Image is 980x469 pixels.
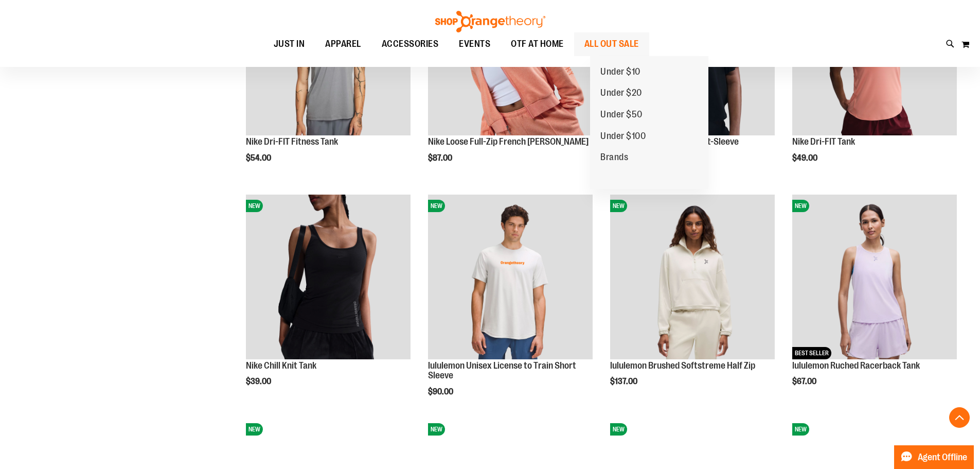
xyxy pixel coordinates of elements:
[246,136,338,147] a: Nike Dri-FIT Fitness Tank
[325,32,361,56] span: APPAREL
[246,153,273,163] span: $54.00
[610,195,775,361] a: lululemon Brushed Softstreme Half ZipNEW
[428,423,445,436] span: NEW
[428,195,593,359] img: lululemon Unisex License to Train Short Sleeve
[918,453,967,462] span: Agent Offline
[241,189,416,413] div: product
[428,136,589,147] a: Nike Loose Full-Zip French [PERSON_NAME]
[246,360,316,371] a: Nike Chill Knit Tank
[600,109,643,122] span: Under $50
[434,11,547,32] img: Shop Orangetheory
[792,200,809,212] span: NEW
[428,153,454,163] span: $87.00
[382,32,439,56] span: ACCESSORIES
[459,32,490,56] span: EVENTS
[949,407,970,428] button: Back To Top
[792,360,920,371] a: lululemon Ruched Racerback Tank
[246,377,273,386] span: $39.00
[428,200,445,212] span: NEW
[600,131,646,144] span: Under $100
[605,189,780,413] div: product
[792,377,818,386] span: $67.00
[600,66,640,79] span: Under $10
[792,195,957,359] img: lululemon Ruched Racerback Tank
[792,136,855,147] a: Nike Dri-FIT Tank
[246,200,263,212] span: NEW
[792,347,831,359] span: BEST SELLER
[600,88,642,100] span: Under $20
[894,445,974,469] button: Agent Offline
[246,195,411,359] img: Nike Chill Knit Tank
[610,195,775,359] img: lululemon Brushed Softstreme Half Zip
[610,360,755,371] a: lululemon Brushed Softstreme Half Zip
[511,32,564,56] span: OTF AT HOME
[428,387,455,396] span: $90.00
[610,200,627,212] span: NEW
[428,360,576,381] a: lululemon Unisex License to Train Short Sleeve
[584,32,639,56] span: ALL OUT SALE
[610,423,627,436] span: NEW
[274,32,305,56] span: JUST IN
[246,423,263,436] span: NEW
[428,195,593,361] a: lululemon Unisex License to Train Short SleeveNEW
[423,189,598,423] div: product
[792,195,957,361] a: lululemon Ruched Racerback TankNEWBEST SELLER
[246,195,411,361] a: Nike Chill Knit TankNEW
[792,423,809,436] span: NEW
[610,377,639,386] span: $137.00
[792,153,819,163] span: $49.00
[600,152,628,165] span: Brands
[787,189,962,413] div: product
